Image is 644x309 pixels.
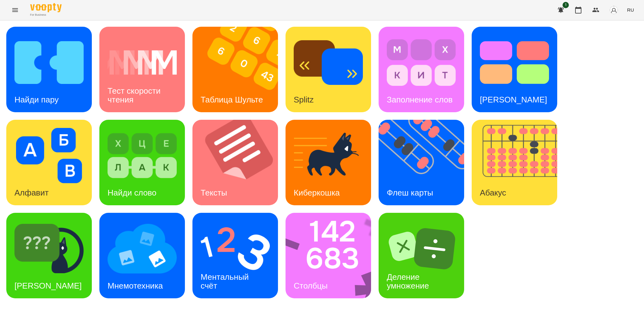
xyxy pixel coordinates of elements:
h3: Найди пару [14,95,58,104]
a: Таблица ШультеТаблица Шульте [192,27,278,112]
img: Алфавит [14,128,84,183]
h3: Мнемотехника [108,281,163,290]
button: RU [625,4,636,16]
a: ТекстыТексты [192,120,278,205]
h3: Флеш карты [387,188,433,197]
h3: Заполнение слов [387,95,452,104]
h3: Таблица Шульте [201,95,263,104]
button: Menu [8,3,23,18]
h3: Ментальный счёт [201,272,251,290]
h3: Тест скорости чтения [108,86,163,104]
img: Мнемотехника [108,221,177,276]
img: avatar_s.png [609,6,618,14]
h3: [PERSON_NAME] [14,281,82,290]
img: Киберкошка [294,128,363,183]
img: Столбцы [286,213,379,298]
span: For Business [30,13,62,17]
h3: Киберкошка [294,188,340,197]
img: Деление умножение [387,221,456,276]
h3: Splitz [294,95,314,104]
img: Абакус [472,120,565,205]
h3: Абакус [480,188,506,197]
img: Флеш карты [379,120,472,205]
a: Флеш картыФлеш карты [379,120,464,205]
a: Тест скорости чтенияТест скорости чтения [99,27,185,112]
img: Найди слово [108,128,177,183]
img: Тест скорости чтения [108,35,177,90]
a: Найди паруНайди пару [6,27,92,112]
img: Splitz [294,35,363,90]
img: Тест Струпа [480,35,549,90]
h3: Найди слово [108,188,157,197]
img: Найди пару [14,35,84,90]
a: Ментальный счётМентальный счёт [192,213,278,298]
img: Таблица Шульте [192,27,286,112]
a: АбакусАбакус [472,120,557,205]
h3: Деление умножение [387,272,429,290]
a: Найди словоНайди слово [99,120,185,205]
span: RU [627,7,634,13]
a: SplitzSplitz [286,27,371,112]
h3: Тексты [201,188,227,197]
a: Деление умножениеДеление умножение [379,213,464,298]
img: Заполнение слов [387,35,456,90]
a: СтолбцыСтолбцы [286,213,371,298]
img: Ментальный счёт [201,221,270,276]
h3: Алфавит [14,188,49,197]
img: Voopty Logo [30,3,62,12]
a: Найди Киберкошку[PERSON_NAME] [6,213,92,298]
img: Найди Киберкошку [14,221,84,276]
h3: Столбцы [294,281,328,290]
span: 1 [563,2,569,8]
h3: [PERSON_NAME] [480,95,547,104]
a: Заполнение словЗаполнение слов [379,27,464,112]
a: АлфавитАлфавит [6,120,92,205]
a: МнемотехникаМнемотехника [99,213,185,298]
img: Тексты [192,120,286,205]
a: КиберкошкаКиберкошка [286,120,371,205]
a: Тест Струпа[PERSON_NAME] [472,27,557,112]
